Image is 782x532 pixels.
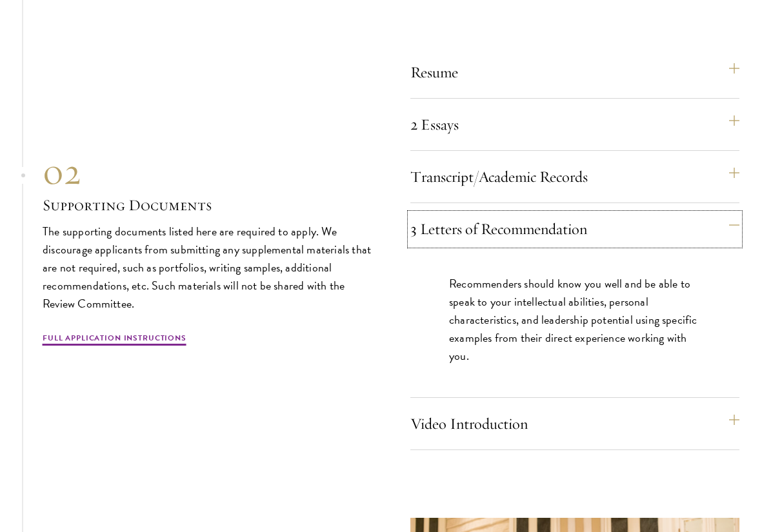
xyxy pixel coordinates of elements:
[43,194,372,216] h3: Supporting Documents
[410,161,739,192] button: Transcript/Academic Records
[43,332,186,348] a: Full Application Instructions
[410,408,739,439] button: Video Introduction
[410,213,739,244] button: 3 Letters of Recommendation
[43,222,372,313] p: The supporting documents listed here are required to apply. We discourage applicants from submitt...
[410,57,739,88] button: Resume
[449,275,701,365] p: Recommenders should know you well and be able to speak to your intellectual abilities, personal c...
[43,149,372,194] div: 02
[410,109,739,140] button: 2 Essays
